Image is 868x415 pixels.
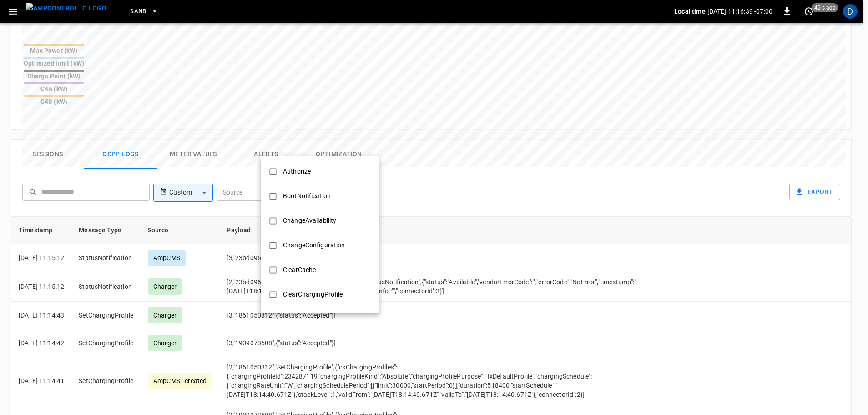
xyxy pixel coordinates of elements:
[278,261,321,278] div: ClearCache
[278,163,316,180] div: Authorize
[278,212,342,229] div: ChangeAvailability
[278,237,351,254] div: ChangeConfiguration
[278,311,327,328] div: DataTransfer
[278,188,336,205] div: BootNotification
[278,286,348,303] div: ClearChargingProfile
